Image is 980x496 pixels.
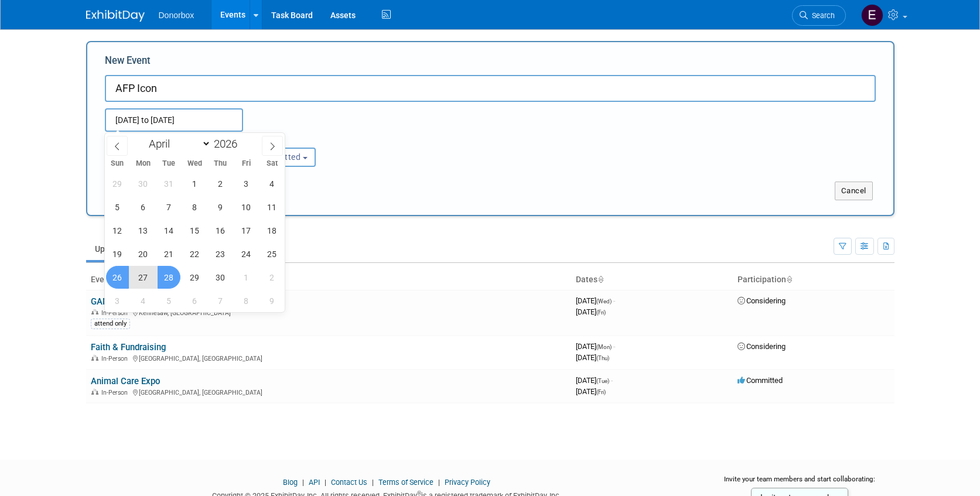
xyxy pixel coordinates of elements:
[236,132,350,147] div: Participation:
[207,160,233,167] span: Thu
[331,478,367,487] a: Contact Us
[105,160,131,167] span: Sun
[576,353,609,362] span: [DATE]
[106,289,129,312] span: May 3, 2026
[91,389,98,395] img: In-Person Event
[576,387,606,396] span: [DATE]
[132,266,155,289] span: April 27, 2026
[378,478,433,487] a: Terms of Service
[596,344,612,350] span: (Mon)
[91,353,566,362] div: [GEOGRAPHIC_DATA], [GEOGRAPHIC_DATA]
[209,289,232,312] span: May 7, 2026
[183,242,206,265] span: April 22, 2026
[86,270,571,290] th: Event
[101,355,131,362] span: In-Person
[101,309,131,317] span: In-Person
[705,474,894,492] div: Invite your team members and start collaborating:
[132,196,155,218] span: April 6, 2026
[576,296,615,305] span: [DATE]
[158,172,180,195] span: March 31, 2026
[211,137,246,150] input: Year
[106,266,129,289] span: April 26, 2026
[105,132,218,147] div: Attendance / Format:
[596,309,606,316] span: (Fri)
[105,75,876,102] input: Name of Trade Show / Conference
[596,378,609,384] span: (Tue)
[737,296,786,305] span: Considering
[261,196,284,218] span: April 11, 2026
[737,376,783,385] span: Committed
[733,270,894,290] th: Participation
[235,289,258,312] span: May 8, 2026
[299,478,307,487] span: |
[158,219,180,242] span: April 14, 2026
[235,219,258,242] span: April 17, 2026
[130,160,156,167] span: Mon
[132,219,155,242] span: April 13, 2026
[106,196,129,218] span: April 5, 2026
[597,275,603,284] a: Sort by Start Date
[144,136,211,151] select: Month
[209,196,232,218] span: April 9, 2026
[322,478,329,487] span: |
[158,242,180,265] span: April 21, 2026
[613,342,615,351] span: -
[105,108,243,132] input: Start Date - End Date
[156,160,182,167] span: Tue
[91,355,98,361] img: In-Person Event
[235,196,258,218] span: April 10, 2026
[259,160,285,167] span: Sat
[183,172,206,195] span: April 1, 2026
[576,342,615,351] span: [DATE]
[132,172,155,195] span: March 30, 2026
[91,319,130,329] div: attend only
[596,298,612,305] span: (Wed)
[209,219,232,242] span: April 16, 2026
[91,296,157,307] a: GAM Conference
[309,478,320,487] a: API
[106,172,129,195] span: March 29, 2026
[91,342,166,353] a: Faith & Fundraising
[261,219,284,242] span: April 18, 2026
[106,219,129,242] span: April 12, 2026
[183,219,206,242] span: April 15, 2026
[786,275,792,284] a: Sort by Participation Type
[86,238,152,260] a: Upcoming3
[571,270,733,290] th: Dates
[91,376,160,386] a: Animal Care Expo
[792,5,846,26] a: Search
[183,289,206,312] span: May 6, 2026
[261,266,284,289] span: May 2, 2026
[91,309,98,315] img: In-Person Event
[445,478,490,487] a: Privacy Policy
[737,342,786,351] span: Considering
[91,307,566,317] div: Kennesaw, [GEOGRAPHIC_DATA]
[861,4,883,26] img: Emily Sanders
[808,11,835,20] span: Search
[86,10,145,22] img: ExhibitDay
[261,242,284,265] span: April 25, 2026
[283,478,298,487] a: Blog
[235,172,258,195] span: April 3, 2026
[159,11,194,20] span: Donorbox
[182,160,207,167] span: Wed
[576,307,606,316] span: [DATE]
[369,478,377,487] span: |
[209,172,232,195] span: April 2, 2026
[91,387,566,396] div: [GEOGRAPHIC_DATA], [GEOGRAPHIC_DATA]
[132,242,155,265] span: April 20, 2026
[261,172,284,195] span: April 4, 2026
[576,376,613,385] span: [DATE]
[611,376,613,385] span: -
[106,242,129,265] span: April 19, 2026
[158,266,180,289] span: April 28, 2026
[835,182,873,200] button: Cancel
[158,196,180,218] span: April 7, 2026
[613,296,615,305] span: -
[435,478,443,487] span: |
[101,389,131,396] span: In-Person
[235,242,258,265] span: April 24, 2026
[183,196,206,218] span: April 8, 2026
[596,355,609,361] span: (Thu)
[235,266,258,289] span: May 1, 2026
